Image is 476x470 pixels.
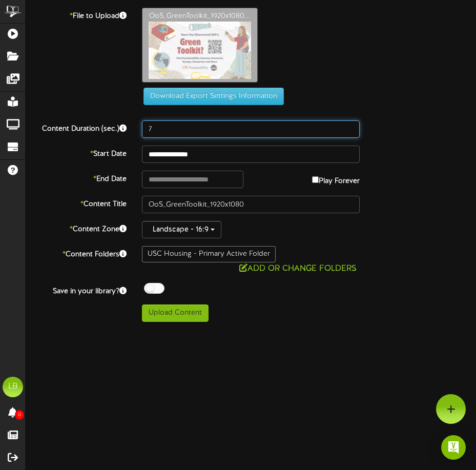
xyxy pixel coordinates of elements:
label: Save in your library? [18,283,134,297]
input: Play Forever [312,176,319,183]
label: Content Duration (sec.) [18,120,134,134]
label: Content Folders [18,246,134,260]
button: Download Export Settings Information [143,88,284,105]
input: Title of this Content [142,196,360,213]
span: 0 [15,410,24,420]
a: Download Export Settings Information [138,93,284,100]
div: Open Intercom Messenger [441,435,466,460]
button: Add or Change Folders [236,262,360,275]
label: Start Date [18,146,134,159]
label: Content Title [18,196,134,210]
label: Play Forever [312,171,360,187]
label: File to Upload [18,8,134,22]
label: End Date [18,171,134,185]
label: Content Zone [18,221,134,235]
div: USC Housing - Primary Active Folder [142,246,276,262]
button: Landscape - 16:9 [142,221,221,238]
div: LB [3,377,23,397]
button: Upload Content [142,304,209,322]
